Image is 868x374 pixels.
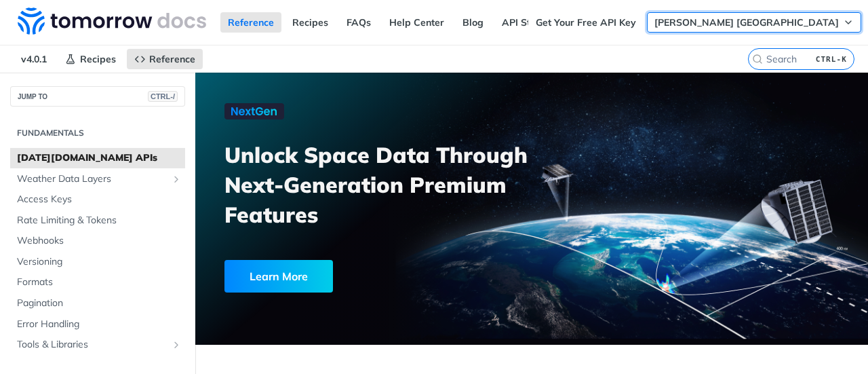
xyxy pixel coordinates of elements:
span: v4.0.1 [14,49,54,69]
img: Tomorrow.io Weather API Docs [18,7,206,35]
button: Show subpages for Tools & Libraries [171,339,182,350]
h2: Fundamentals [10,127,185,139]
kbd: CTRL-K [812,52,850,66]
h3: Unlock Space Data Through Next-Generation Premium Features [224,140,547,229]
a: Recipes [285,12,336,33]
span: CTRL-/ [148,91,178,102]
a: Reference [220,12,281,33]
span: Reference [149,53,195,65]
span: [PERSON_NAME] [GEOGRAPHIC_DATA] [654,16,839,29]
button: [PERSON_NAME] [GEOGRAPHIC_DATA] [647,12,861,33]
img: NextGen [224,103,284,119]
svg: Search [752,54,763,64]
a: Help Center [382,12,452,33]
a: Versioning [10,252,185,272]
a: Webhooks [10,231,185,251]
button: Show subpages for Weather Data Layers [171,174,182,185]
a: Learn More [224,260,482,293]
span: Tools & Libraries [17,338,167,352]
a: [DATE][DOMAIN_NAME] APIs [10,148,185,168]
a: Access Keys [10,189,185,210]
a: Weather Data LayersShow subpages for Weather Data Layers [10,169,185,189]
span: Versioning [17,255,182,269]
a: Blog [455,12,491,33]
span: Access Keys [17,193,182,206]
a: Rate Limiting & Tokens [10,210,185,231]
span: Rate Limiting & Tokens [17,214,182,227]
span: Weather Data Layers [17,172,167,186]
span: Error Handling [17,318,182,331]
span: [DATE][DOMAIN_NAME] APIs [17,151,182,165]
span: Pagination [17,297,182,310]
a: Pagination [10,293,185,314]
a: Error Handling [10,314,185,335]
a: Recipes [58,49,123,69]
button: JUMP TOCTRL-/ [10,86,185,107]
span: Webhooks [17,234,182,248]
span: Recipes [80,53,116,65]
span: Formats [17,276,182,289]
a: Formats [10,272,185,293]
a: API Status [494,12,557,33]
a: Reference [127,49,203,69]
a: Get Your Free API Key [528,12,644,33]
div: Learn More [224,260,333,293]
a: FAQs [339,12,378,33]
a: Tools & LibrariesShow subpages for Tools & Libraries [10,335,185,355]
